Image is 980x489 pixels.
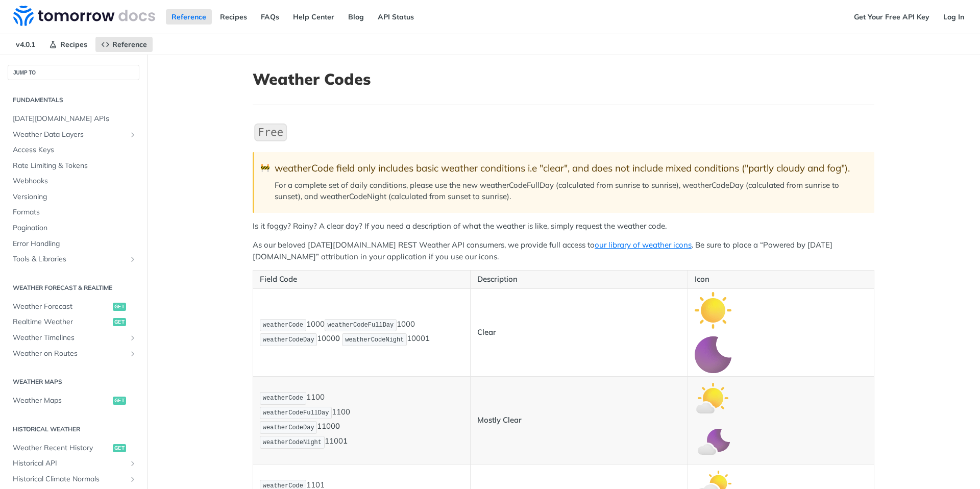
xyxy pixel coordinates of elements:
[8,346,139,361] a: Weather on RoutesShow subpages for Weather on Routes
[260,318,463,348] p: 1000 1000 1000 1000
[8,127,139,142] a: Weather Data LayersShow subpages for Weather Data Layers
[287,9,340,25] a: Help Center
[129,350,137,358] button: Show subpages for Weather on Routes
[13,161,137,171] span: Rate Limiting & Tokens
[8,314,139,330] a: Realtime Weatherget
[343,436,348,446] strong: 1
[8,283,139,292] h2: Weather Forecast & realtime
[13,396,110,406] span: Weather Maps
[8,472,139,487] a: Historical Climate NormalsShow subpages for Historical Climate Normals
[8,189,139,205] a: Versioning
[260,407,332,420] code: weatherCodeFullDay
[8,393,139,408] a: Weather Mapsget
[214,9,253,25] a: Recipes
[13,349,126,359] span: Weather on Routes
[477,327,496,337] strong: Clear
[8,111,139,127] a: [DATE][DOMAIN_NAME] APIs
[595,240,692,250] a: our library of weather icons
[95,37,153,52] a: Reference
[8,441,139,456] a: Weather Recent Historyget
[8,377,139,386] h2: Weather Maps
[372,9,420,25] a: API Status
[13,317,110,327] span: Realtime Weather
[260,392,306,405] code: weatherCode
[342,333,407,346] code: weatherCodeNight
[255,9,285,25] a: FAQs
[253,239,874,262] p: As our beloved [DATE][DOMAIN_NAME] REST Weather API consumers, we provide full access to . Be sur...
[10,37,41,52] span: v4.0.1
[695,424,731,461] img: mostly_clear_night
[695,393,731,402] span: Expand image
[8,142,139,158] a: Access Keys
[13,207,137,217] span: Formats
[13,302,110,312] span: Weather Forecast
[8,456,139,471] a: Historical APIShow subpages for Historical API
[13,145,137,155] span: Access Keys
[477,415,522,425] strong: Mostly Clear
[13,114,137,124] span: [DATE][DOMAIN_NAME] APIs
[695,437,731,447] span: Expand image
[260,274,463,285] p: Field Code
[129,255,137,263] button: Show subpages for Tools & Libraries
[13,130,126,140] span: Weather Data Layers
[13,192,137,202] span: Versioning
[260,421,317,434] code: weatherCodeDay
[695,305,731,314] span: Expand image
[8,299,139,314] a: Weather Forecastget
[113,397,126,405] span: get
[335,422,340,431] strong: 0
[113,444,126,452] span: get
[129,475,137,483] button: Show subpages for Historical Climate Normals
[13,333,126,343] span: Weather Timelines
[113,303,126,311] span: get
[8,236,139,252] a: Error Handling
[275,180,864,203] p: For a complete set of daily conditions, please use the new weatherCodeFullDay (calculated from su...
[848,9,935,25] a: Get Your Free API Key
[13,254,126,264] span: Tools & Libraries
[8,221,139,236] a: Pagination
[8,65,139,80] button: JUMP TO
[112,40,147,49] span: Reference
[13,6,155,26] img: Tomorrow.io Weather API Docs
[938,9,970,25] a: Log In
[253,70,874,88] h1: Weather Codes
[695,380,731,417] img: mostly_clear_day
[8,330,139,346] a: Weather TimelinesShow subpages for Weather Timelines
[43,37,93,52] a: Recipes
[695,292,731,329] img: clear_day
[325,319,397,332] code: weatherCodeFullDay
[275,162,864,174] div: weatherCode field only includes basic weather conditions i.e "clear", and does not include mixed ...
[342,9,370,25] a: Blog
[260,333,317,346] code: weatherCodeDay
[335,334,340,344] strong: 0
[166,9,212,25] a: Reference
[253,221,874,232] p: Is it foggy? Rainy? A clear day? If you need a description of what the weather is like, simply re...
[129,334,137,342] button: Show subpages for Weather Timelines
[13,176,137,186] span: Webhooks
[113,318,126,326] span: get
[8,158,139,174] a: Rate Limiting & Tokens
[13,223,137,233] span: Pagination
[8,95,139,105] h2: Fundamentals
[8,425,139,434] h2: Historical Weather
[8,205,139,220] a: Formats
[477,274,681,285] p: Description
[13,458,126,469] span: Historical API
[8,174,139,189] a: Webhooks
[260,391,463,450] p: 1100 1100 1100 1100
[260,162,270,174] span: 🚧
[8,252,139,267] a: Tools & LibrariesShow subpages for Tools & Libraries
[13,474,126,484] span: Historical Climate Normals
[129,459,137,468] button: Show subpages for Historical API
[695,349,731,359] span: Expand image
[13,239,137,249] span: Error Handling
[129,131,137,139] button: Show subpages for Weather Data Layers
[13,443,110,453] span: Weather Recent History
[60,40,87,49] span: Recipes
[695,336,731,373] img: clear_night
[260,319,306,332] code: weatherCode
[695,274,867,285] p: Icon
[260,436,325,449] code: weatherCodeNight
[425,334,430,344] strong: 1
